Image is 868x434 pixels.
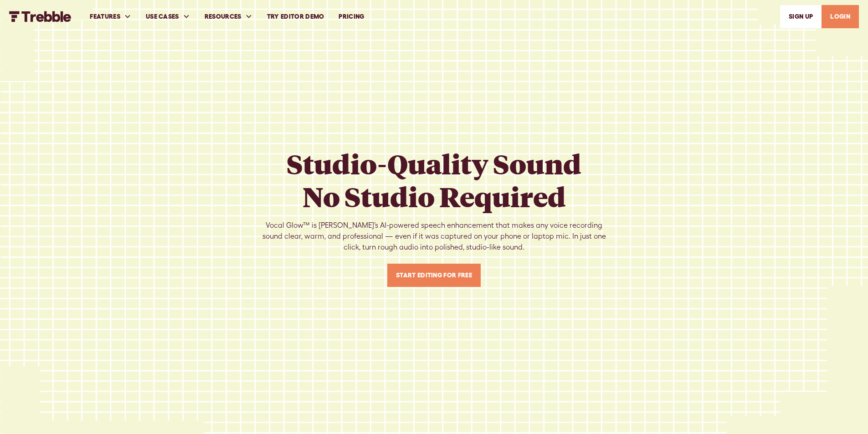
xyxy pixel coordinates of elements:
div: FEATURES [90,12,120,21]
div: USE CASES [139,1,197,32]
div: USE CASES [146,12,179,21]
div: Vocal Glow™ is [PERSON_NAME]’s AI-powered speech enhancement that makes any voice recording sound... [259,220,609,253]
img: Trebble FM Logo [9,11,72,22]
div: FEATURES [82,1,139,32]
div: RESOURCES [205,12,241,21]
h1: Studio-Quality Sound No Studio Required [287,147,581,213]
div: RESOURCES [197,1,260,32]
a: Start Editing For Free [387,264,481,287]
a: LOGIN [822,5,859,28]
a: home [9,11,72,22]
a: PRICING [331,1,371,32]
a: Try Editor Demo [260,1,332,32]
a: SIGn UP [780,5,822,28]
